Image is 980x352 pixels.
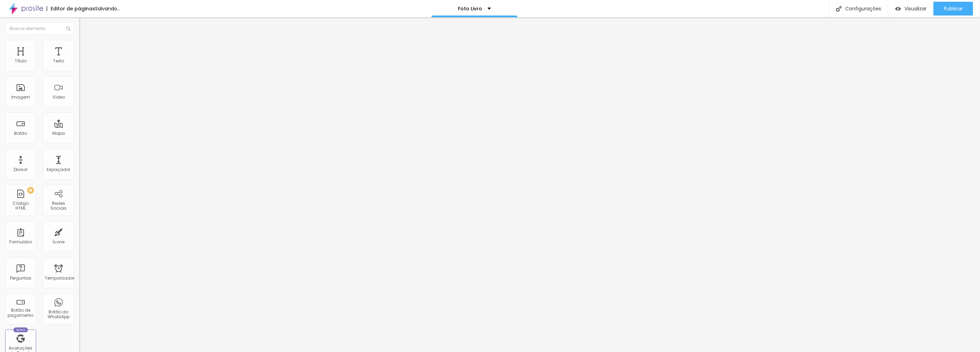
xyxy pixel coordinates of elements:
[13,200,29,211] font: Código HTML
[895,6,901,12] img: view-1.svg
[47,167,70,172] font: Espaçador
[836,6,842,12] img: Ícone
[15,58,27,64] font: Título
[933,2,973,16] button: Publicar
[11,94,30,100] font: Imagem
[14,167,28,172] font: Divisor
[8,307,34,318] font: Botão de pagamento
[10,275,31,281] font: Perguntas
[14,130,27,136] font: Botão
[5,22,74,35] input: Buscar elemento
[48,309,70,320] font: Botão do WhatsApp
[52,130,65,136] font: Mapa
[944,5,963,12] font: Publicar
[45,275,74,281] font: Temporizador
[52,94,65,100] font: Vídeo
[888,2,933,16] button: Visualizar
[9,239,32,245] font: Formulário
[53,239,65,245] font: Ícone
[66,27,70,31] img: Ícone
[845,5,881,12] font: Configurações
[53,58,64,64] font: Texto
[905,5,927,12] font: Visualizar
[51,5,95,12] font: Editor de páginas
[458,5,482,12] font: Foto Livro
[16,328,25,332] font: Novo
[51,200,67,211] font: Redes Sociais
[95,6,120,11] div: Salvando...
